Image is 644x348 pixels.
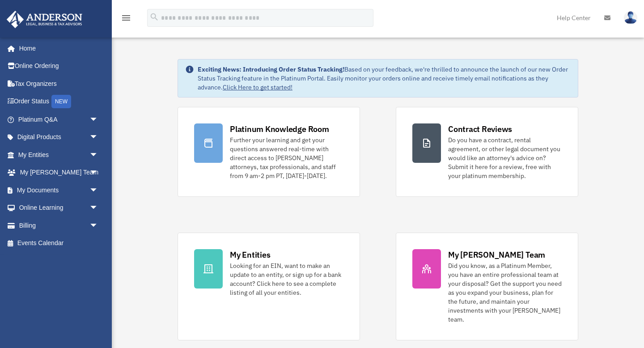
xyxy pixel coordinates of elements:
a: Home [6,39,107,57]
a: Platinum Knowledge Room Further your learning and get your questions answered real-time with dire... [178,107,360,197]
div: My Entities [230,249,270,260]
a: Contract Reviews Do you have a contract, rental agreement, or other legal document you would like... [396,107,578,197]
a: Order StatusNEW [6,93,112,111]
div: Further your learning and get your questions answered real-time with direct access to [PERSON_NAM... [230,136,343,180]
a: My Entitiesarrow_drop_down [6,146,112,164]
a: Billingarrow_drop_down [6,216,112,234]
img: Anderson Advisors Platinum Portal [4,11,85,28]
a: Digital Productsarrow_drop_down [6,128,112,146]
a: Click Here to get started! [223,83,292,91]
a: Tax Organizers [6,75,112,93]
i: menu [121,13,131,23]
div: Do you have a contract, rental agreement, or other legal document you would like an attorney's ad... [448,136,562,180]
a: My [PERSON_NAME] Teamarrow_drop_down [6,164,112,182]
a: Events Calendar [6,234,112,252]
div: Contract Reviews [448,123,512,135]
span: arrow_drop_down [89,128,107,147]
span: arrow_drop_down [89,110,107,129]
div: Based on your feedback, we're thrilled to announce the launch of our new Order Status Tracking fe... [198,65,571,92]
div: NEW [51,95,71,108]
div: Did you know, as a Platinum Member, you have an entire professional team at your disposal? Get th... [448,261,562,324]
a: My Entities Looking for an EIN, want to make an update to an entity, or sign up for a bank accoun... [178,233,360,340]
span: arrow_drop_down [89,216,107,235]
div: Looking for an EIN, want to make an update to an entity, or sign up for a bank account? Click her... [230,261,343,297]
a: My Documentsarrow_drop_down [6,181,112,199]
strong: Exciting News: Introducing Order Status Tracking! [198,65,344,73]
a: Platinum Q&Aarrow_drop_down [6,110,112,128]
a: My [PERSON_NAME] Team Did you know, as a Platinum Member, you have an entire professional team at... [396,233,578,340]
i: search [149,12,159,22]
a: Online Learningarrow_drop_down [6,199,112,217]
img: User Pic [624,11,637,24]
span: arrow_drop_down [89,181,107,199]
a: menu [121,16,131,23]
a: Online Ordering [6,57,112,75]
div: Platinum Knowledge Room [230,123,329,135]
span: arrow_drop_down [89,199,107,217]
span: arrow_drop_down [89,164,107,182]
span: arrow_drop_down [89,146,107,164]
div: My [PERSON_NAME] Team [448,249,545,260]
